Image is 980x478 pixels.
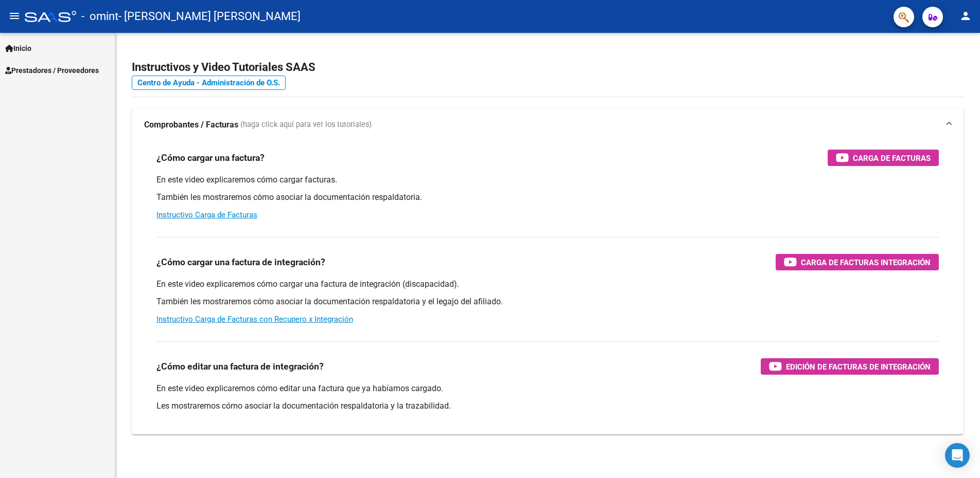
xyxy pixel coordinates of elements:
[156,151,265,165] h3: ¿Cómo cargar una factura?
[156,192,939,203] p: También les mostraremos cómo asociar la documentación respaldatoria.
[776,254,939,270] button: Carga de Facturas Integración
[945,443,970,468] div: Open Intercom Messenger
[132,108,964,141] mat-expansion-panel-header: Comprobantes / Facturas (haga click aquí para ver los tutoriales)
[132,141,964,434] div: Comprobantes / Facturas (haga click aquí para ver los tutoriales)
[156,315,353,324] a: Instructivo Carga de Facturas con Recupero x Integración
[81,5,118,28] span: - omint
[240,119,372,131] span: (haga click aquí para ver los tutoriales)
[156,296,939,307] p: También les mostraremos cómo asociar la documentación respaldatoria y el legajo del afiliado.
[786,360,931,373] span: Edición de Facturas de integración
[156,359,324,374] h3: ¿Cómo editar una factura de integración?
[118,5,301,28] span: - [PERSON_NAME] [PERSON_NAME]
[132,76,286,90] a: Centro de Ayuda - Administración de O.S.
[8,10,21,22] mat-icon: menu
[828,150,939,166] button: Carga de Facturas
[156,210,257,219] a: Instructivo Carga de Facturas
[156,383,939,394] p: En este video explicaremos cómo editar una factura que ya habíamos cargado.
[156,400,939,412] p: Les mostraremos cómo asociar la documentación respaldatoria y la trazabilidad.
[853,152,931,164] span: Carga de Facturas
[5,43,31,54] span: Inicio
[959,10,972,22] mat-icon: person
[761,358,939,375] button: Edición de Facturas de integración
[156,279,939,290] p: En este video explicaremos cómo cargar una factura de integración (discapacidad).
[156,174,939,186] p: En este video explicaremos cómo cargar facturas.
[144,119,238,131] strong: Comprobantes / Facturas
[156,255,325,269] h3: ¿Cómo cargar una factura de integración?
[132,58,964,77] h2: Instructivos y Video Tutoriales SAAS
[5,65,99,76] span: Prestadores / Proveedores
[801,256,931,269] span: Carga de Facturas Integración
